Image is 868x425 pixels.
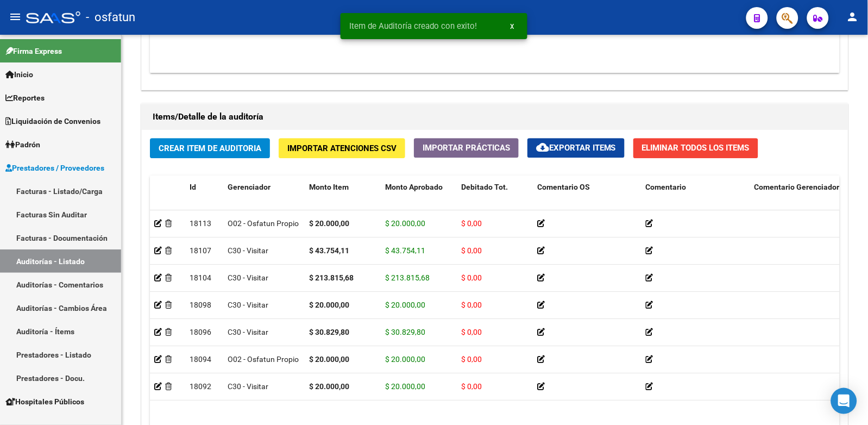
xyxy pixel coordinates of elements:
span: Inicio [5,68,33,80]
strong: $ 20.000,00 [309,355,349,364]
button: Eliminar Todos los Items [633,138,758,158]
strong: $ 20.000,00 [309,382,349,391]
button: x [502,16,523,36]
span: Importar Prácticas [423,143,510,153]
span: C30 - Visitar [228,328,268,336]
span: Liquidación de Convenios [5,115,100,127]
button: Importar Prácticas [414,138,519,158]
span: C30 - Visitar [228,382,268,391]
mat-icon: person [846,10,859,23]
span: $ 213.815,68 [385,273,430,282]
span: O02 - Osfatun Propio [228,355,299,364]
datatable-header-cell: Id [185,176,223,223]
span: Eliminar Todos los Items [642,143,750,153]
span: $ 0,00 [461,355,482,364]
datatable-header-cell: Comentario [641,176,750,223]
datatable-header-cell: Gerenciador [223,176,305,223]
strong: $ 30.829,80 [309,328,349,336]
span: 18107 [190,246,211,255]
span: Padrón [5,139,40,151]
span: Id [190,183,196,191]
button: Exportar Items [527,138,625,158]
span: Monto Item [309,183,349,191]
span: 18096 [190,328,211,336]
strong: $ 43.754,11 [309,246,349,255]
span: Hospitales Públicos [5,396,84,408]
span: $ 30.829,80 [385,328,425,336]
span: $ 20.000,00 [385,301,425,309]
strong: $ 20.000,00 [309,301,349,309]
mat-icon: menu [9,10,22,23]
datatable-header-cell: Comentario OS [533,176,641,223]
span: 18092 [190,382,211,391]
span: C30 - Visitar [228,273,268,282]
span: $ 0,00 [461,382,482,391]
h1: Items/Detalle de la auditoría [153,108,837,126]
span: Firma Express [5,45,62,57]
span: Comentario Gerenciador [754,183,840,191]
span: - osfatun [86,5,135,29]
button: Crear Item de Auditoria [150,138,270,158]
span: Gerenciador [228,183,271,191]
span: Crear Item de Auditoria [159,143,261,153]
strong: $ 213.815,68 [309,273,354,282]
span: $ 43.754,11 [385,246,425,255]
span: Reportes [5,92,45,104]
span: $ 0,00 [461,301,482,309]
datatable-header-cell: Debitado Tot. [457,176,533,223]
span: Comentario OS [537,183,590,191]
span: Comentario [646,183,687,191]
span: x [511,21,514,31]
span: $ 20.000,00 [385,219,425,228]
span: Prestadores / Proveedores [5,162,104,174]
span: O02 - Osfatun Propio [228,219,299,228]
span: Exportar Items [536,143,616,153]
span: Item de Auditoría creado con exito! [349,21,477,32]
span: 18104 [190,273,211,282]
span: Importar Atenciones CSV [287,143,397,153]
span: $ 0,00 [461,219,482,228]
span: $ 0,00 [461,246,482,255]
datatable-header-cell: Monto Aprobado [381,176,457,223]
span: $ 20.000,00 [385,355,425,364]
span: Debitado Tot. [461,183,508,191]
span: 18094 [190,355,211,364]
datatable-header-cell: Monto Item [305,176,381,223]
span: C30 - Visitar [228,246,268,255]
span: C30 - Visitar [228,301,268,309]
datatable-header-cell: Comentario Gerenciador [750,176,859,223]
div: Open Intercom Messenger [831,388,857,414]
span: $ 0,00 [461,328,482,336]
mat-icon: cloud_download [536,141,549,154]
strong: $ 20.000,00 [309,219,349,228]
span: $ 20.000,00 [385,382,425,391]
span: Monto Aprobado [385,183,443,191]
button: Importar Atenciones CSV [279,138,405,158]
span: 18098 [190,301,211,309]
span: $ 0,00 [461,273,482,282]
span: 18113 [190,219,211,228]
